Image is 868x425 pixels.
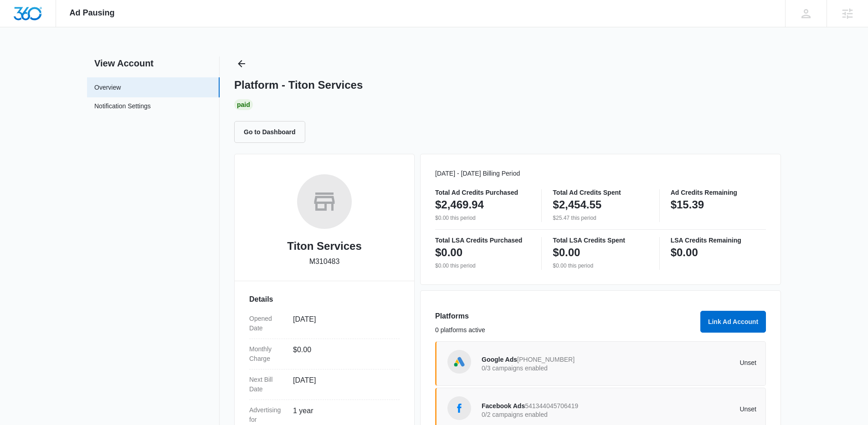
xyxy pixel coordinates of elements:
img: Google Ads [452,355,466,369]
p: $0.00 [435,245,462,260]
p: Total LSA Credits Purchased [435,237,530,243]
a: Go to Dashboard [234,128,311,136]
p: [DATE] - [DATE] Billing Period [435,169,766,178]
p: Ad Credits Remaining [671,189,766,196]
p: $15.39 [671,197,704,212]
button: Back [234,56,249,71]
p: $0.00 [671,245,698,260]
span: Facebook Ads [482,402,525,410]
button: Link Ad Account [700,311,766,333]
div: Opened Date[DATE] [249,309,400,339]
dd: [DATE] [293,375,392,394]
span: Google Ads [482,356,517,363]
dd: 1 year [293,405,392,425]
div: Next Bill Date[DATE] [249,369,400,400]
dd: $0.00 [293,344,392,364]
h3: Platforms [435,311,695,322]
img: Facebook Ads [452,401,466,415]
a: Notification Settings [94,101,151,113]
p: $0.00 this period [435,262,530,270]
p: LSA Credits Remaining [671,237,766,243]
p: $0.00 this period [435,214,530,222]
h2: Titon Services [287,238,362,254]
dt: Opened Date [249,314,286,333]
h2: View Account [87,56,220,70]
p: 0/3 campaigns enabled [482,365,619,371]
p: $25.47 this period [553,214,648,222]
dt: Monthly Charge [249,344,286,364]
a: Overview [94,83,121,92]
div: Monthly Charge$0.00 [249,339,400,369]
dt: Advertising for [249,405,286,425]
dd: [DATE] [293,314,392,333]
h1: Platform - Titon Services [234,78,363,92]
dt: Next Bill Date [249,375,286,394]
h3: Details [249,294,400,305]
p: $0.00 [553,245,580,260]
p: $2,454.55 [553,197,601,212]
p: M310483 [309,256,340,267]
p: 0 platforms active [435,325,695,335]
a: Google AdsGoogle Ads[PHONE_NUMBER]0/3 campaigns enabledUnset [435,341,766,386]
p: $0.00 this period [553,262,648,270]
p: 0/2 campaigns enabled [482,411,619,418]
p: Total Ad Credits Spent [553,189,648,196]
p: Total LSA Credits Spent [553,237,648,243]
span: Ad Pausing [70,8,115,18]
p: Unset [619,406,757,412]
p: Total Ad Credits Purchased [435,189,530,196]
div: Paid [234,99,253,110]
p: Unset [619,359,757,366]
button: Go to Dashboard [234,121,305,143]
span: [PHONE_NUMBER] [517,356,575,363]
span: 541344045706419 [525,402,578,410]
p: $2,469.94 [435,197,484,212]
